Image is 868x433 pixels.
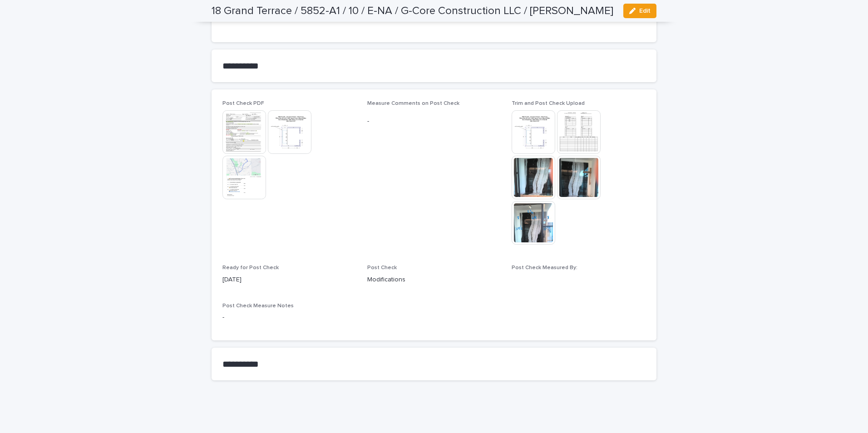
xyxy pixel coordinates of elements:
span: Post Check Measured By: [512,265,577,271]
span: Post Check [367,265,397,271]
p: - [367,117,501,126]
p: Modifications [367,275,501,285]
span: Trim and Post Check Upload [512,101,585,106]
button: Edit [623,4,656,18]
h2: 18 Grand Terrace / 5852-A1 / 10 / E-NA / G-Core Construction LLC / [PERSON_NAME] [212,5,613,18]
span: Post Check Measure Notes [222,303,294,309]
span: Post Check PDF [222,101,264,106]
span: Edit [639,8,651,14]
p: [DATE] [222,275,356,285]
span: Measure Comments on Post Check [367,101,459,106]
p: - [222,313,646,322]
span: Ready for Post Check [222,265,279,271]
